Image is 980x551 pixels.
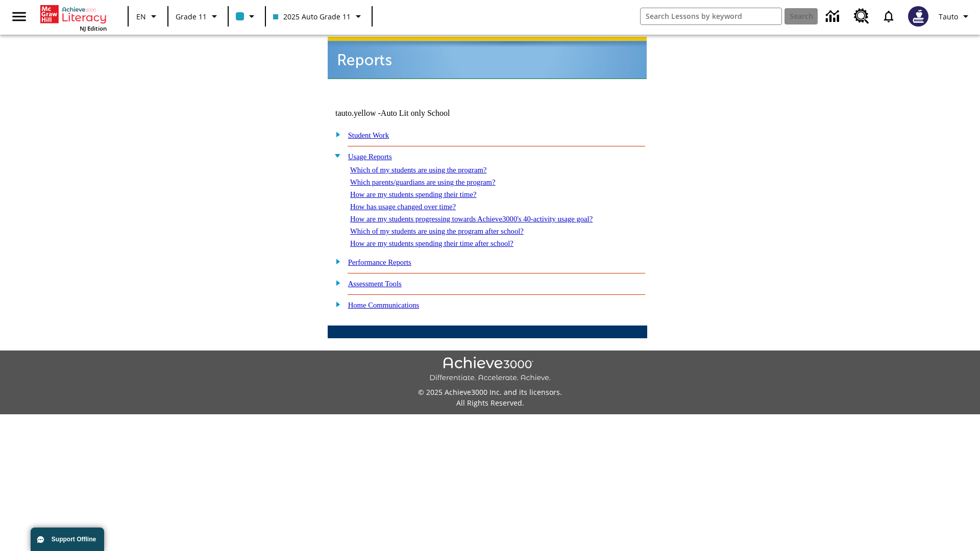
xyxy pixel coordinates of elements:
[935,7,976,26] button: Profile/Settings
[273,11,351,22] span: 2025 Auto Grade 11
[875,3,902,30] a: Notifications
[348,280,402,288] a: Assessment Tools
[330,257,341,266] img: plus.gif
[820,3,848,31] a: Data Center
[136,11,146,22] span: EN
[132,7,164,26] button: Language: EN, Select a language
[350,166,486,174] a: Which of my students are using the program?
[330,278,341,287] img: plus.gif
[40,3,107,32] div: Home
[232,7,262,26] button: Class color is light blue. Change class color
[429,357,551,383] img: Achieve3000 Differentiate Accelerate Achieve
[350,178,495,186] a: Which parents/guardians are using the program?
[31,528,104,551] button: Support Offline
[908,6,928,27] img: Avatar
[350,190,476,198] a: How are my students spending their time?
[381,109,450,117] nobr: Auto Lit only School
[641,8,781,24] input: search field
[348,301,420,309] a: Home Communications
[848,3,875,30] a: Resource Center, Will open in new tab
[939,11,958,22] span: Tauto
[902,3,935,30] button: Select a new avatar
[335,109,523,118] td: tauto.yellow -
[330,130,341,139] img: plus.gif
[176,11,207,22] span: Grade 11
[350,239,513,247] a: How are my students spending their time after school?
[328,37,647,79] img: header
[330,299,341,309] img: plus.gif
[350,203,456,211] a: How has usage changed over time?
[171,7,225,26] button: Grade: Grade 11, Select a grade
[269,7,369,26] button: Class: 2025 Auto Grade 11, Select your class
[52,536,96,543] span: Support Offline
[350,215,593,223] a: How are my students progressing towards Achieve3000's 40-activity usage goal?
[4,2,34,32] button: Open side menu
[348,131,389,139] a: Student Work
[348,153,392,161] a: Usage Reports
[80,24,107,32] span: NJ Edition
[348,258,411,266] a: Performance Reports
[330,151,341,160] img: minus.gif
[350,227,524,235] a: Which of my students are using the program after school?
